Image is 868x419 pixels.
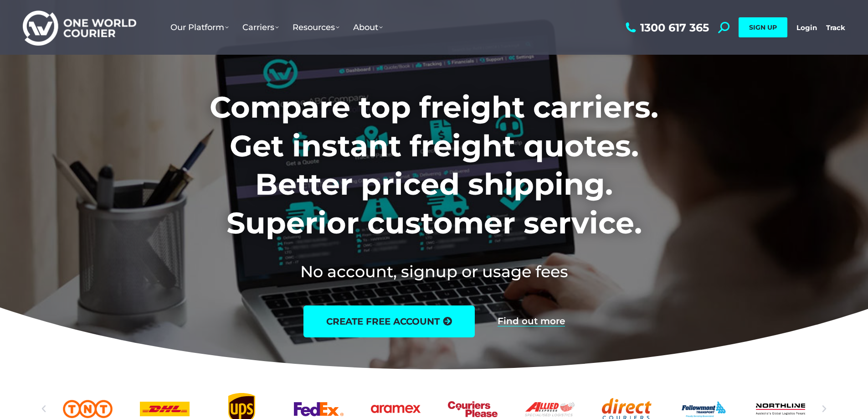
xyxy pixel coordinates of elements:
span: Resources [293,22,339,32]
a: create free account [303,305,475,337]
a: Our Platform [164,13,236,41]
img: One World Courier [23,9,136,46]
a: Carriers [236,13,286,41]
h2: No account, signup or usage fees [149,260,719,283]
span: Our Platform [170,22,229,32]
a: 1300 617 365 [623,22,709,33]
span: SIGN UP [749,23,777,31]
a: Track [826,23,845,32]
a: Login [796,23,817,32]
span: About [353,22,383,32]
span: Carriers [242,22,279,32]
a: About [346,13,390,41]
h1: Compare top freight carriers. Get instant freight quotes. Better priced shipping. Superior custom... [149,88,719,242]
a: SIGN UP [739,17,787,37]
a: Resources [286,13,346,41]
a: Find out more [498,316,565,326]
